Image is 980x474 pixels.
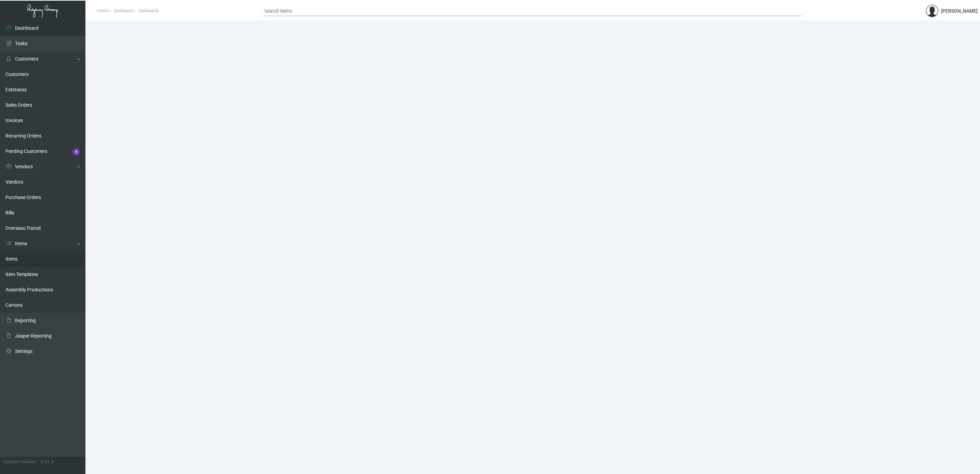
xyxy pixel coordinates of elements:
span: Dashboard [114,9,132,13]
img: admin@bootstrapmaster.com [926,5,938,17]
div: [PERSON_NAME] [941,8,978,15]
span: Home [97,9,108,13]
div: Current version: [3,458,38,465]
div: 0.51.2 [40,458,54,465]
span: Dashboards [139,9,159,13]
